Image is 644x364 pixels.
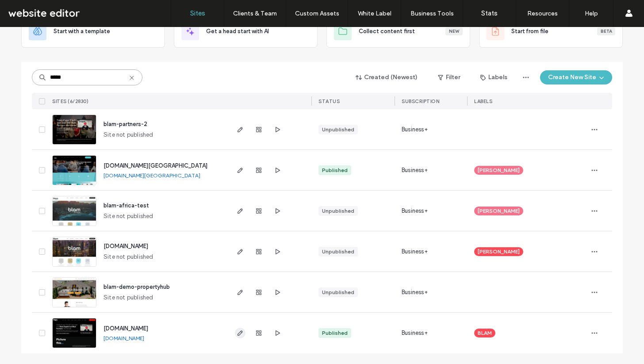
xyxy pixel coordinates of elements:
[103,172,200,179] a: [DOMAIN_NAME][GEOGRAPHIC_DATA]
[474,98,492,104] span: LABELS
[358,10,391,17] label: White Label
[103,243,148,249] a: [DOMAIN_NAME]
[103,335,144,341] a: [DOMAIN_NAME]
[359,27,415,36] span: Collect content first
[190,9,205,17] label: Sites
[322,288,354,296] div: Unpublished
[402,98,439,104] span: SUBSCRIPTION
[585,10,598,17] label: Help
[322,126,354,134] div: Unpublished
[597,27,615,35] div: Beta
[174,15,318,48] div: Get a head start with AI
[478,329,492,337] span: BLAM
[527,10,558,17] label: Resources
[54,27,110,36] span: Start with a template
[318,98,340,104] span: STATUS
[322,329,348,337] div: Published
[402,247,428,256] span: Business+
[479,15,623,48] div: Start from fileBeta
[233,10,277,17] label: Clients & Team
[103,121,147,127] a: blam-partners-2
[445,27,463,35] div: New
[103,202,149,209] a: blam-africa-test
[206,27,269,36] span: Get a head start with AI
[478,207,520,215] span: [PERSON_NAME]
[511,27,548,36] span: Start from file
[103,325,148,332] a: [DOMAIN_NAME]
[103,253,153,261] span: Site not published
[402,207,428,215] span: Business+
[402,125,428,134] span: Business+
[402,329,428,337] span: Business+
[295,10,339,17] label: Custom Assets
[326,15,470,48] div: Collect content firstNew
[20,6,38,14] span: Help
[478,248,520,256] span: [PERSON_NAME]
[103,130,153,139] span: Site not published
[21,15,165,48] div: Start with a template
[540,70,612,84] button: Create New Site
[103,162,207,169] a: [DOMAIN_NAME][GEOGRAPHIC_DATA]
[429,70,469,84] button: Filter
[322,248,354,256] div: Unpublished
[348,70,425,84] button: Created (Newest)
[103,284,170,290] a: blam-demo-propertyhub
[472,70,515,84] button: Labels
[103,293,153,302] span: Site not published
[410,10,454,17] label: Business Tools
[103,212,153,221] span: Site not published
[402,288,428,297] span: Business+
[402,166,428,175] span: Business+
[322,207,354,215] div: Unpublished
[481,9,498,17] label: Stats
[52,98,88,104] span: SITES (6/2830)
[478,166,520,174] span: [PERSON_NAME]
[322,166,348,174] div: Published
